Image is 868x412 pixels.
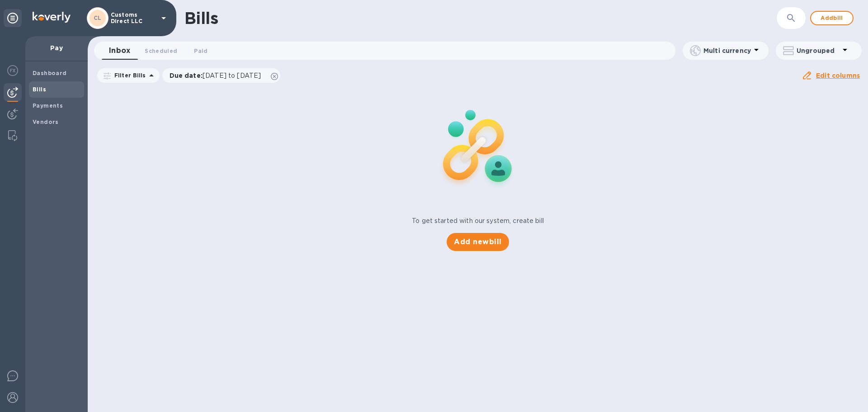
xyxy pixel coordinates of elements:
p: Multi currency [703,46,751,55]
b: Vendors [33,118,59,125]
div: Due date:[DATE] to [DATE] [162,68,281,83]
p: Due date : [170,71,266,80]
span: Add new bill [454,237,501,247]
p: To get started with our system, create bill [412,216,544,226]
b: Bills [33,86,46,93]
span: Inbox [109,44,130,57]
b: Dashboard [33,70,67,76]
span: Scheduled [145,46,177,56]
u: Edit columns [816,72,860,79]
p: Pay [33,43,80,52]
p: Customs Direct LLC [111,12,156,24]
p: Filter Bills [111,71,146,79]
b: CL [94,14,102,21]
img: Foreign exchange [7,65,18,76]
h1: Bills [184,9,218,28]
img: Logo [33,12,71,23]
span: [DATE] to [DATE] [203,72,261,79]
b: Payments [33,102,63,109]
button: Addbill [810,11,854,25]
p: Ungrouped [797,46,840,55]
span: Paid [194,46,208,56]
button: Add newbill [447,233,509,251]
div: Unpin categories [4,9,22,27]
span: Add bill [818,13,845,24]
